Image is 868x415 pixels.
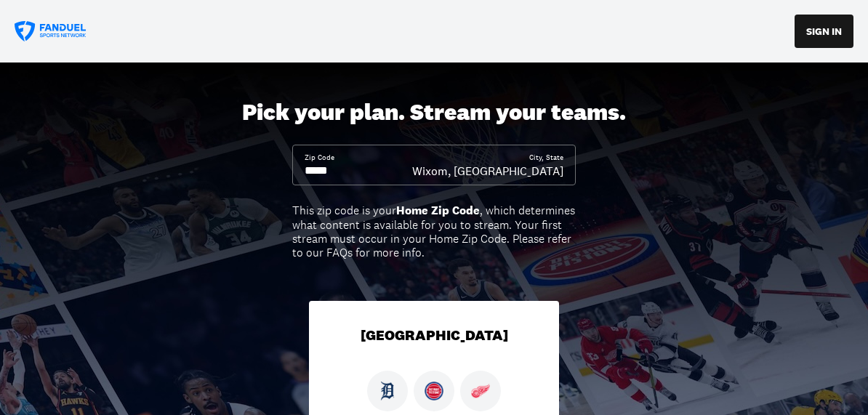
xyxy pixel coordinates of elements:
div: City, State [529,153,563,163]
div: Zip Code [305,153,334,163]
b: Home Zip Code [396,203,480,218]
div: Wixom, [GEOGRAPHIC_DATA] [412,163,563,179]
div: [GEOGRAPHIC_DATA] [309,301,559,371]
div: Pick your plan. Stream your teams. [242,99,626,126]
button: SIGN IN [795,15,853,48]
img: Red Wings [471,382,490,400]
div: This zip code is your , which determines what content is available for you to stream. Your first ... [292,204,576,259]
img: Pistons [425,382,443,400]
img: Tigers [378,382,397,400]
